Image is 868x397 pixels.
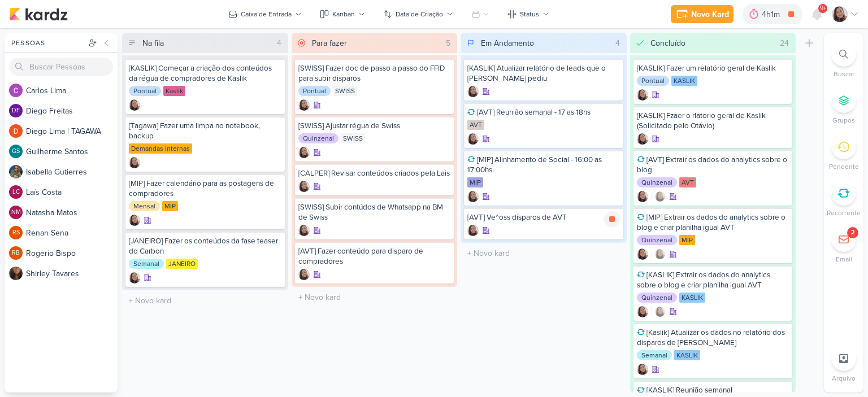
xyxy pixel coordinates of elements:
div: 5 [441,37,455,49]
div: Mensal [129,201,160,211]
div: KASLIK [671,76,697,86]
div: [KASLIK] Fazer um relatório geral de Kaslik [637,63,789,73]
div: Diego Freitas [9,104,23,117]
div: [AVT] Ve^oss disparos de AVT [467,212,620,223]
div: Demandas internas [129,143,192,154]
div: Criador(a): Sharlene Khoury [129,157,140,168]
img: kardz.app [9,7,68,21]
img: Sharlene Khoury [637,306,648,317]
div: Criador(a): Sharlene Khoury [298,225,310,236]
p: Arquivo [832,373,856,383]
div: [AVT] Extrair os dados do analytics sobre o blog [637,155,789,175]
button: Novo Kard [671,5,734,23]
div: Criador(a): Sharlene Khoury [129,215,140,226]
div: KASLIK [674,350,700,360]
div: Quinzenal [637,235,677,245]
img: Sharlene Khoury [467,225,479,236]
div: Kaslik [163,86,185,96]
div: Criador(a): Sharlene Khoury [467,191,479,202]
div: [Tagawa] Fazer uma limpa no notebook, backup [129,121,281,141]
img: Sharlene Khoury [129,157,140,168]
p: Pendente [829,162,859,172]
div: N a t a s h a M a t o s [26,207,118,219]
div: 24 [775,37,793,49]
div: Natasha Matos [9,206,23,219]
input: + Novo kard [124,293,286,309]
div: R e n a n S e n a [26,227,118,239]
input: + Novo kard [463,245,624,261]
img: Sharlene Khoury [467,191,479,202]
div: [Kaslik] Atualizar os dados no relatório dos disparos de Kaslik [637,328,789,348]
div: [MIP] Extrair os dados do analytics sobre o blog e criar planilha igual AVT [637,212,789,233]
div: Criador(a): Sharlene Khoury [637,89,648,101]
img: Sharlene Khoury [654,248,666,260]
p: LC [12,189,20,195]
div: Criador(a): Sharlene Khoury [298,147,310,158]
img: Sharlene Khoury [129,272,140,283]
img: Sharlene Khoury [467,86,479,97]
p: RS [12,230,20,236]
img: Sharlene Khoury [637,89,648,101]
img: Sharlene Khoury [637,191,648,202]
div: Guilherme Santos [9,145,23,158]
img: Shirley Tavares [9,267,23,280]
p: RB [12,250,20,256]
div: 4 [272,37,286,49]
div: Pontual [129,86,161,96]
div: [AVT] Fazer conteúdo para disparo de compradores [298,246,451,267]
div: 2 [851,228,854,237]
img: Diego Lima | TAGAWA [9,124,23,138]
img: Sharlene Khoury [298,181,310,192]
div: [CALPER] Revisar conteúdos criados pela Lais [298,168,451,178]
div: Parar relógio [604,211,620,227]
img: Sharlene Khoury [298,99,310,111]
p: NM [11,210,21,216]
div: [KASLIK] Extrair os dados do analytics sobre o blog e criar planilha igual AVT [637,270,789,290]
div: MIP [679,235,695,245]
input: Buscar Pessoas [9,58,113,76]
div: Pontual [298,86,331,96]
img: Sharlene Khoury [129,99,140,111]
div: Criador(a): Sharlene Khoury [129,272,140,283]
div: [SWISS] Ajustar régua de Swiss [298,121,451,131]
div: Criador(a): Sharlene Khoury [637,364,648,375]
img: Sharlene Khoury [654,306,666,317]
div: Semanal [637,350,672,360]
img: Sharlene Khoury [298,147,310,158]
div: SWISS [333,86,357,96]
img: Sharlene Khoury [637,364,648,375]
img: Isabella Gutierres [9,165,23,178]
div: [SWISS] Subir contúdos de Whatsapp na BM de Swiss [298,202,451,223]
div: JANEIRO [166,259,198,269]
div: [SWISS] Fazer doc de passo a passo do FFID para subir disparos [298,63,451,84]
div: Criador(a): Sharlene Khoury [637,133,648,145]
img: Sharlene Khoury [637,248,648,260]
div: [MIP] Alinhamento de Social - 16:00 as 17:00hs. [467,155,620,175]
div: [KASLIK] Reunião semanal [637,385,789,395]
div: Laís Costa [9,185,23,199]
div: [KASLIK] Fzaer o rlatorio geral de Kaslik (Solicitado pelo Otávio) [637,111,789,131]
div: Criador(a): Sharlene Khoury [637,306,648,317]
div: Criador(a): Sharlene Khoury [637,191,648,202]
div: G u i l h e r m e S a n t o s [26,146,118,158]
div: R o g e r i o B i s p o [26,247,118,259]
img: Sharlene Khoury [467,133,479,145]
div: Colaboradores: Sharlene Khoury [652,306,666,317]
div: AVT [467,120,484,130]
div: [MIP] Fazer calendário para as postagens de compradores [129,178,281,199]
div: C a r l o s L i m a [26,85,118,97]
input: + Novo kard [294,289,455,306]
div: Pessoas [9,38,86,48]
img: Sharlene Khoury [637,133,648,145]
div: Quinzenal [298,133,338,143]
div: Colaboradores: Sharlene Khoury [652,191,666,202]
div: MIP [467,177,483,187]
div: S h i r l e y T a v a r e s [26,268,118,280]
div: [AVT] Reunião semanal - 17 as 18hs [467,107,620,117]
p: Recorrente [827,208,861,218]
div: Colaboradores: Sharlene Khoury [652,248,666,260]
div: [KASLIK] Atualizar relatório de leads que o Otávio pediu [467,63,620,84]
div: Criador(a): Sharlene Khoury [637,248,648,260]
div: 4h1m [762,8,783,20]
div: Quinzenal [637,293,677,303]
